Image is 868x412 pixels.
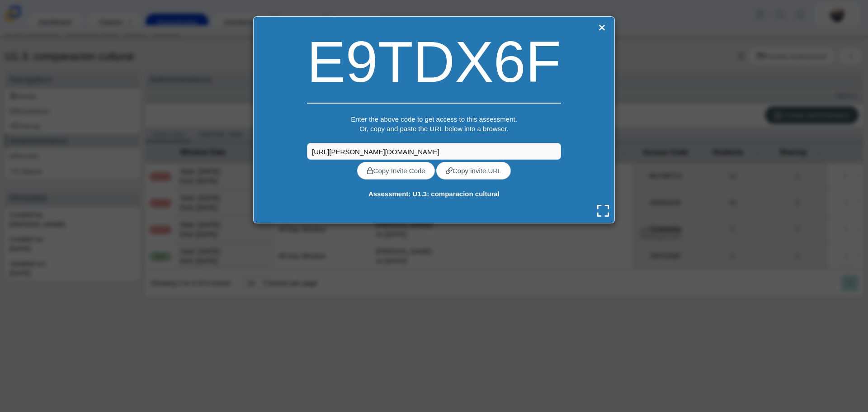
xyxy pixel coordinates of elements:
a: Close [596,21,608,34]
a: Copy invite URL [436,162,511,180]
div: Enter the above code to get access to this assessment. Or, copy and paste the URL below into a br... [307,114,561,143]
a: Copy Invite Code [357,162,435,180]
div: E9TDX6F [307,21,561,102]
b: Assessment: U1.3: comparacion cultural [368,190,500,198]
